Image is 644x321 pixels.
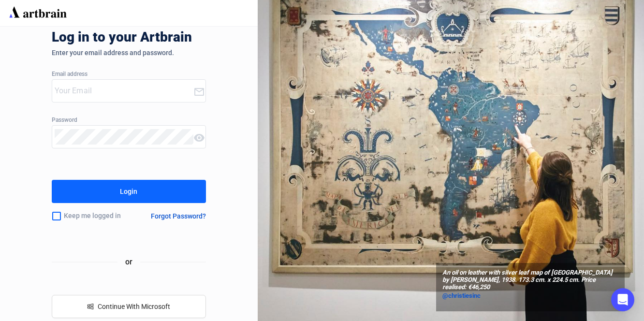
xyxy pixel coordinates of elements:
[98,303,170,310] span: Continue With Microsoft
[52,206,137,226] div: Keep me logged in
[611,288,634,311] div: Open Intercom Messenger
[442,291,618,301] a: @christiesinc
[52,117,206,124] div: Password
[120,184,137,199] div: Login
[52,29,342,49] div: Log in to your Artbrain
[52,295,206,318] button: windowsContinue With Microsoft
[151,212,206,220] div: Forgot Password?
[442,292,481,299] span: @christiesinc
[52,180,206,203] button: Login
[52,49,206,57] div: Enter your email address and password.
[87,303,94,310] span: windows
[52,71,206,78] div: Email address
[55,83,194,99] input: Your Email
[117,256,140,268] span: or
[442,269,618,291] span: An oil on leather with silver leaf map of [GEOGRAPHIC_DATA] by [PERSON_NAME], 1938. 173.3 cm. x 2...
